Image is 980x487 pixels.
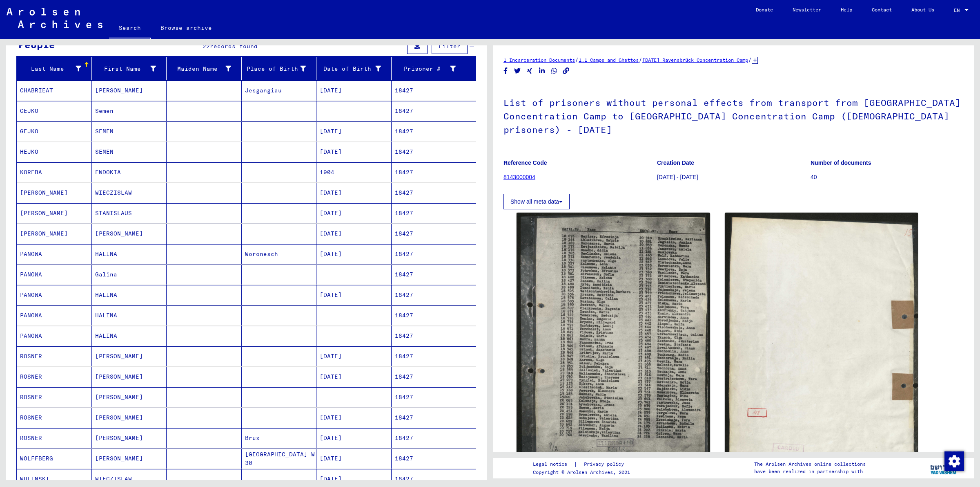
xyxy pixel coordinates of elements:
mat-cell: [DATE] [316,428,392,448]
mat-cell: [DATE] [316,224,392,244]
img: yv_logo.png [929,458,959,478]
mat-header-cell: First Name [92,57,167,80]
mat-cell: 18427 [392,367,476,387]
div: First Name [95,65,156,73]
mat-cell: 18427 [392,285,476,305]
button: Show all meta data [503,194,570,209]
mat-cell: Woronesch [242,244,317,264]
mat-cell: [PERSON_NAME] [92,408,167,428]
img: 001.jpg [517,213,710,461]
mat-cell: PANOWA [17,244,92,264]
mat-cell: 18427 [392,101,476,121]
mat-cell: [PERSON_NAME] [92,367,167,387]
mat-cell: EWDOKIA [92,162,167,182]
div: Maiden Name [170,62,241,75]
mat-cell: ROSNER [17,408,92,428]
mat-cell: 18427 [392,183,476,203]
p: The Arolsen Archives online collections [754,460,866,468]
a: Search [109,18,151,39]
mat-cell: 18427 [392,387,476,407]
a: [DATE] Ravensbrück Concentration Camp [642,57,748,63]
b: Number of documents [811,159,871,166]
p: have been realized in partnership with [754,468,866,475]
h1: List of prisoners without personal effects from transport from [GEOGRAPHIC_DATA] Concentration Ca... [503,84,964,147]
mat-header-cell: Maiden Name [167,57,242,80]
mat-cell: 18427 [392,408,476,428]
mat-cell: 1904 [316,162,392,182]
mat-select-trigger: EN [954,7,960,13]
div: Maiden Name [170,65,231,73]
div: | [533,460,634,469]
b: Reference Code [503,159,547,166]
a: Browse archive [151,18,222,38]
mat-cell: PANOWA [17,305,92,325]
a: 8143000004 [503,174,535,180]
mat-cell: HALINA [92,326,167,346]
mat-cell: [DATE] [316,367,392,387]
div: Last Name [20,62,91,75]
mat-cell: [PERSON_NAME] [92,81,167,101]
mat-cell: 18427 [392,305,476,325]
mat-cell: KOREBA [17,162,92,182]
mat-cell: [DATE] [316,183,392,203]
mat-cell: 18427 [392,346,476,366]
mat-cell: 18427 [392,162,476,182]
mat-cell: HALINA [92,285,167,305]
p: 40 [811,173,964,182]
mat-cell: ROSNER [17,367,92,387]
mat-cell: 18427 [392,326,476,346]
mat-cell: GEJKO [17,101,92,121]
mat-cell: WOLFFBERG [17,449,92,469]
mat-cell: 18427 [392,244,476,264]
a: 1 Incarceration Documents [503,57,575,63]
mat-cell: HALINA [92,305,167,325]
mat-cell: [GEOGRAPHIC_DATA] W 30 [242,449,317,469]
mat-cell: [DATE] [316,142,392,162]
mat-header-cell: Prisoner # [392,57,476,80]
mat-cell: [DATE] [316,203,392,223]
div: Prisoner # [395,62,466,75]
mat-cell: [PERSON_NAME] [17,203,92,223]
mat-cell: 18427 [392,449,476,469]
mat-cell: ROSNER [17,346,92,366]
div: Date of Birth [320,65,381,73]
img: Zustimmung ändern [944,451,964,471]
mat-cell: [DATE] [316,285,392,305]
button: Share on WhatsApp [550,66,559,76]
a: Legal notice [533,460,574,469]
mat-cell: [DATE] [316,408,392,428]
mat-cell: 18427 [392,81,476,101]
p: [DATE] - [DATE] [657,173,810,182]
mat-cell: [PERSON_NAME] [92,224,167,244]
mat-cell: 18427 [392,224,476,244]
mat-cell: 18427 [392,142,476,162]
img: Arolsen_neg.svg [7,8,102,28]
mat-cell: 18427 [392,203,476,223]
div: Prisoner # [395,65,456,73]
mat-cell: [PERSON_NAME] [92,449,167,469]
mat-cell: [DATE] [316,244,392,264]
p: Copyright © Arolsen Archives, 2021 [533,469,634,476]
mat-cell: HALINA [92,244,167,264]
mat-cell: 18427 [392,428,476,448]
mat-cell: SEMEN [92,121,167,141]
mat-cell: PANOWA [17,265,92,285]
mat-cell: HEJKO [17,142,92,162]
span: Filter [439,43,461,50]
mat-cell: ROSNER [17,428,92,448]
mat-cell: [PERSON_NAME] [92,428,167,448]
mat-cell: Jesgangiau [242,81,317,101]
mat-cell: Semen [92,101,167,121]
button: Share on LinkedIn [538,66,546,76]
mat-cell: [DATE] [316,346,392,366]
mat-cell: WIECZISLAW [92,183,167,203]
mat-cell: PANOWA [17,285,92,305]
div: Last Name [20,65,81,73]
button: Share on Twitter [513,66,522,76]
mat-cell: Galina [92,265,167,285]
b: Creation Date [657,159,694,166]
button: Filter [432,38,468,54]
div: Zustimmung ändern [944,451,964,471]
span: / [575,56,579,63]
img: 002.jpg [725,213,918,483]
